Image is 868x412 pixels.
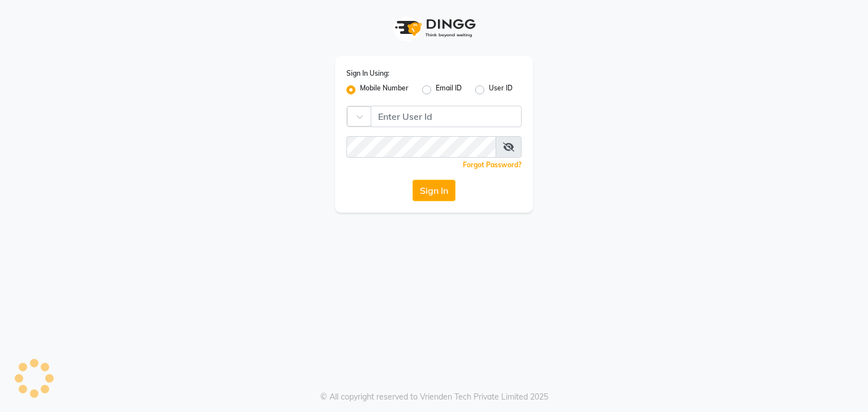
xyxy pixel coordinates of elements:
img: logo1.svg [389,11,479,45]
input: Username [371,106,522,127]
label: Email ID [436,83,462,97]
label: User ID [489,83,513,97]
button: Sign In [413,180,455,201]
label: Mobile Number [360,83,409,97]
a: Forgot Password? [463,161,522,169]
label: Sign In Using: [346,68,389,79]
input: Username [346,136,496,158]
